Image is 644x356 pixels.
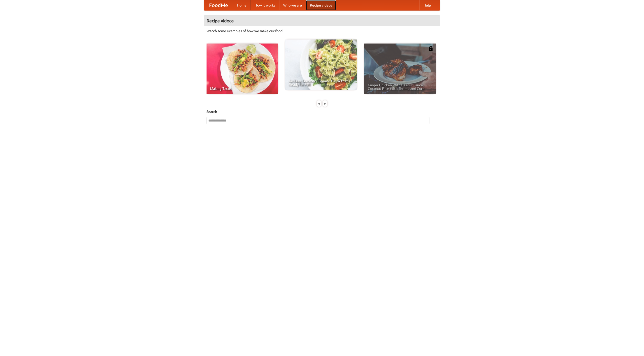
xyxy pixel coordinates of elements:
a: Making Tacos [207,44,278,94]
a: Help [419,0,435,10]
a: An Easy, Summery Tomato Pasta That's Ready for Fall [285,39,357,90]
a: FoodMe [204,0,233,10]
div: » [323,100,327,107]
a: Recipe videos [306,0,336,10]
span: Making Tacos [210,87,274,90]
a: How it works [251,0,279,10]
p: Watch some examples of how we make our food! [207,28,437,33]
img: 483408.png [428,46,433,51]
div: « [317,100,321,107]
a: Who we are [279,0,306,10]
h5: Search [207,109,437,114]
span: An Easy, Summery Tomato Pasta That's Ready for Fall [289,79,353,86]
a: Home [233,0,251,10]
h4: Recipe videos [204,16,440,26]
